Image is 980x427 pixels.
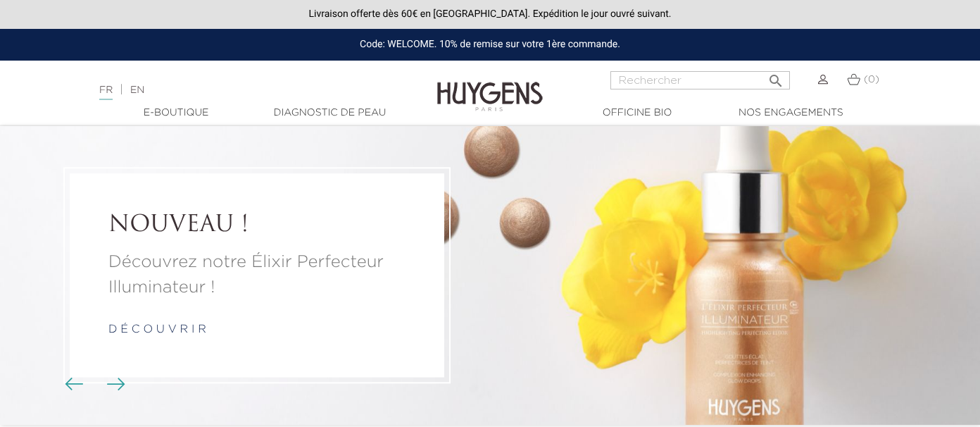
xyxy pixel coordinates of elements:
[99,85,113,100] a: FR
[259,106,400,120] a: Diagnostic de peau
[130,85,144,95] a: EN
[108,250,406,301] a: Découvrez notre Élixir Perfecteur Illuminateur !
[864,75,879,85] span: (0)
[763,67,789,86] button: 
[610,71,790,89] input: Rechercher
[767,68,784,85] i: 
[720,106,861,120] a: Nos engagements
[106,106,246,120] a: E-Boutique
[108,212,406,239] a: NOUVEAU !
[92,82,398,99] div: |
[108,325,206,336] a: d é c o u v r i r
[567,106,708,120] a: Officine Bio
[437,59,543,113] img: Huygens
[70,374,116,395] div: Boutons du carrousel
